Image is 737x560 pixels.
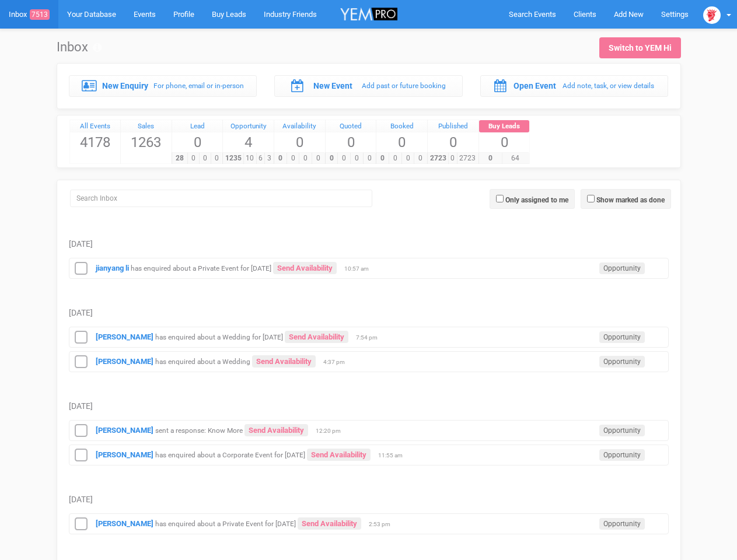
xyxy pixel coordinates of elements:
[243,153,257,164] span: 10
[414,153,427,164] span: 0
[376,132,427,152] span: 0
[274,132,325,152] span: 0
[172,120,223,133] a: Lead
[307,449,371,461] a: Send Availability
[69,75,257,96] a: New Enquiry For phone, email or in-person
[131,264,271,272] small: has enquired about a Private Event for [DATE]
[121,120,172,133] a: Sales
[363,153,376,164] span: 0
[96,426,153,435] a: [PERSON_NAME]
[155,520,296,528] small: has enquired about a Private Event for [DATE]
[273,262,337,274] a: Send Availability
[478,153,502,164] span: 0
[222,153,244,164] span: 1235
[479,132,530,152] span: 0
[599,449,645,461] span: Opportunity
[369,520,398,528] span: 2:53 pm
[614,10,644,19] span: Add New
[69,240,669,249] h5: [DATE]
[298,517,361,530] a: Send Availability
[102,80,148,92] label: New Enquiry
[703,6,721,24] img: open-uri20180111-4-2c57tn
[223,120,274,133] a: Opportunity
[428,132,478,152] span: 0
[574,10,596,19] span: Clients
[596,195,665,205] label: Show marked as done
[223,132,274,152] span: 4
[378,452,407,460] span: 11:55 am
[70,120,121,133] a: All Events
[376,153,389,164] span: 0
[502,153,530,164] span: 64
[356,334,385,342] span: 7:54 pm
[172,153,188,164] span: 28
[326,120,376,133] a: Quoted
[172,132,223,152] span: 0
[428,120,478,133] a: Published
[312,153,325,164] span: 0
[96,357,153,366] strong: [PERSON_NAME]
[609,42,672,54] div: Switch to YEM Hi
[274,153,287,164] span: 0
[96,264,129,272] a: jianyang li
[287,153,300,164] span: 0
[599,262,645,274] span: Opportunity
[457,153,478,164] span: 2723
[244,424,308,436] a: Send Availability
[211,153,223,164] span: 0
[389,153,402,164] span: 0
[427,153,449,164] span: 2723
[401,153,415,164] span: 0
[325,153,338,164] span: 0
[274,75,463,96] a: New Event Add past or future booking
[70,190,372,207] input: Search Inbox
[70,132,121,152] span: 4178
[155,333,283,341] small: has enquired about a Wedding for [DATE]
[514,80,556,92] label: Open Event
[96,450,153,459] a: [PERSON_NAME]
[256,153,266,164] span: 6
[252,355,316,367] a: Send Availability
[69,309,669,317] h5: [DATE]
[563,82,654,90] small: Add note, task, or view details
[599,37,681,58] a: Switch to YEM Hi
[479,120,530,133] a: Buy Leads
[362,82,446,90] small: Add past or future booking
[153,82,244,90] small: For phone, email or in-person
[344,265,373,273] span: 10:57 am
[199,153,211,164] span: 0
[599,331,645,343] span: Opportunity
[57,40,102,54] h1: Inbox
[96,519,153,528] a: [PERSON_NAME]
[187,153,200,164] span: 0
[326,132,376,152] span: 0
[121,132,172,152] span: 1263
[316,427,345,435] span: 12:20 pm
[155,358,250,366] small: has enquired about a Wedding
[509,10,556,19] span: Search Events
[350,153,364,164] span: 0
[505,195,568,205] label: Only assigned to me
[480,75,669,96] a: Open Event Add note, task, or view details
[599,425,645,436] span: Opportunity
[313,80,352,92] label: New Event
[69,402,669,411] h5: [DATE]
[599,356,645,367] span: Opportunity
[448,153,457,164] span: 0
[376,120,427,133] a: Booked
[155,451,305,459] small: has enquired about a Corporate Event for [DATE]
[96,332,153,341] a: [PERSON_NAME]
[274,120,325,133] div: Availability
